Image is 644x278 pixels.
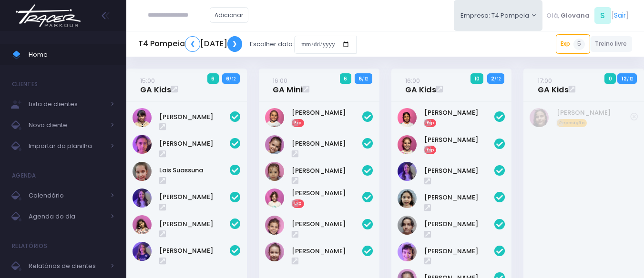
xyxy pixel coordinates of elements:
[340,73,351,84] span: 6
[538,76,569,95] a: 17:00GA Kids
[265,242,284,261] img: Rafaella Medeiros
[398,216,417,235] img: Luiza Lobello Demônaco
[398,242,417,261] img: Nina Loureiro Andrusyszyn
[405,76,436,95] a: 16:00GA Kids
[273,76,287,85] small: 16:00
[138,36,242,52] h5: T4 Pompeia [DATE]
[561,11,590,20] span: Giovana
[358,75,362,82] strong: 6
[491,75,494,82] strong: 2
[133,215,152,234] img: Luiza Braz
[424,193,495,202] a: [PERSON_NAME]
[292,108,362,118] a: [PERSON_NAME]
[133,162,152,181] img: Lais Suassuna
[273,76,303,95] a: 16:00GA Mini
[424,219,495,229] a: [PERSON_NAME]
[398,135,417,154] img: Laura Mendes
[265,189,284,208] img: Mariana Tamarindo de Souza
[627,76,633,82] small: / 12
[424,135,495,145] a: [PERSON_NAME]
[590,36,633,52] a: Treino livre
[265,135,284,154] img: LARA SHIMABUC
[265,162,284,181] img: Luísa Veludo Uchôa
[292,166,362,176] a: [PERSON_NAME]
[556,34,590,53] a: Exp5
[159,139,230,149] a: [PERSON_NAME]
[140,76,155,85] small: 15:00
[29,98,105,110] span: Lista de clientes
[424,108,495,118] a: [PERSON_NAME]
[557,108,631,118] a: [PERSON_NAME]
[226,75,229,82] strong: 6
[470,73,484,84] span: 10
[29,49,114,61] span: Home
[538,76,552,85] small: 17:00
[159,219,230,229] a: [PERSON_NAME]
[542,5,632,26] div: [ ]
[557,119,587,128] span: Reposição
[604,73,616,84] span: 0
[159,166,230,175] a: Lais Suassuna
[159,246,230,256] a: [PERSON_NAME]
[424,166,495,176] a: [PERSON_NAME]
[494,76,501,82] small: / 12
[265,108,284,127] img: Elis Victoria Barroso Espinola
[614,10,626,20] a: Sair
[159,112,230,122] a: [PERSON_NAME]
[292,189,362,198] a: [PERSON_NAME]
[573,39,585,50] span: 5
[133,189,152,208] img: Lia Widman
[29,140,105,152] span: Importar da planilha
[292,247,362,256] a: [PERSON_NAME]
[138,33,357,55] div: Escolher data:
[229,76,235,82] small: / 12
[159,192,230,202] a: [PERSON_NAME]
[12,237,47,256] h4: Relatórios
[29,260,105,272] span: Relatórios de clientes
[292,219,362,229] a: [PERSON_NAME]
[29,119,105,131] span: Novo cliente
[12,166,36,185] h4: Agenda
[133,135,152,154] img: Gabrielly Rosa Teixeira
[140,76,171,95] a: 15:00GA Kids
[227,36,243,52] a: ❯
[29,210,105,223] span: Agenda do dia
[424,247,495,256] a: [PERSON_NAME]
[185,36,200,52] a: ❮
[210,7,249,23] a: Adicionar
[398,108,417,127] img: Clara Sigolo
[622,75,627,82] strong: 12
[594,7,611,24] span: S
[398,162,417,181] img: Lia Widman
[292,139,362,149] a: [PERSON_NAME]
[133,108,152,127] img: Clarice Lopes
[546,11,559,20] span: Olá,
[265,216,284,235] img: Olivia Tozi
[398,189,417,208] img: Luisa Yen Muller
[29,189,105,202] span: Calendário
[362,76,368,82] small: / 12
[405,76,420,85] small: 16:00
[12,75,38,94] h4: Clientes
[207,73,219,84] span: 6
[133,242,152,261] img: Rosa Widman
[530,108,549,127] img: Isabella terra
